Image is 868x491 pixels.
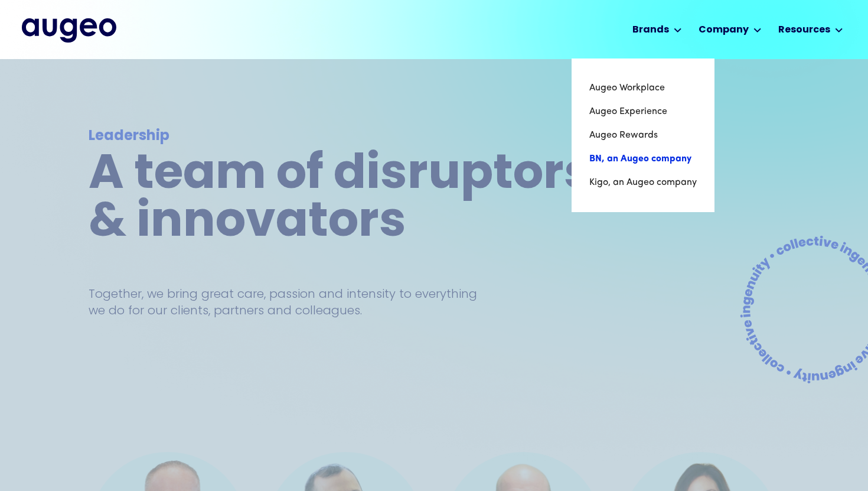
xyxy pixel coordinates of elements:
[699,23,749,37] div: Company
[572,58,714,212] nav: Brands
[22,18,116,42] img: Augeo's full logo in midnight blue.
[589,147,697,171] a: BN, an Augeo company
[589,100,697,123] a: Augeo Experience
[632,23,669,37] div: Brands
[589,76,697,100] a: Augeo Workplace
[22,18,116,42] a: home
[778,23,830,37] div: Resources
[589,171,697,194] a: Kigo, an Augeo company
[589,123,697,147] a: Augeo Rewards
